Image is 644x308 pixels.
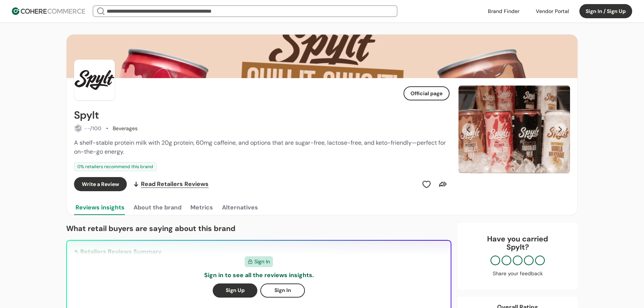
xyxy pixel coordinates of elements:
button: Sign In [260,283,305,298]
button: Official page [403,86,450,100]
button: Sign In / Sign Up [579,4,632,18]
div: Slide 1 [458,86,570,173]
button: Reviews insights [74,200,126,215]
img: Slide 0 [458,86,570,173]
a: Read Retailers Reviews [133,177,209,191]
span: -- [84,125,90,132]
div: 0 % retailers recommend this brand [74,162,157,171]
h2: Spylt [74,109,99,121]
span: Read Retailers Reviews [141,180,209,189]
span: /100 [90,125,102,132]
div: Beverages [113,125,138,132]
button: About the brand [132,200,183,215]
p: Spylt ? [465,243,570,251]
img: Brand Photo [74,60,115,100]
button: Alternatives [220,200,260,215]
button: Next Slide [554,123,566,136]
span: Sign In [254,258,270,266]
button: Write a Review [74,177,127,191]
p: Sign in to see all the reviews insights. [204,271,314,280]
button: Sign Up [213,283,257,298]
span: A shelf-stable protein milk with 20g protein, 60mg caffeine, and options that are sugar-free, lac... [74,139,446,155]
div: Have you carried [465,235,570,251]
img: Cohere Logo [12,7,85,15]
div: Carousel [458,86,570,173]
button: Previous Slide [462,123,475,136]
p: What retail buyers are saying about this brand [66,223,451,234]
img: Brand cover image [67,35,577,78]
div: Share your feedback [465,270,570,277]
button: Metrics [189,200,215,215]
